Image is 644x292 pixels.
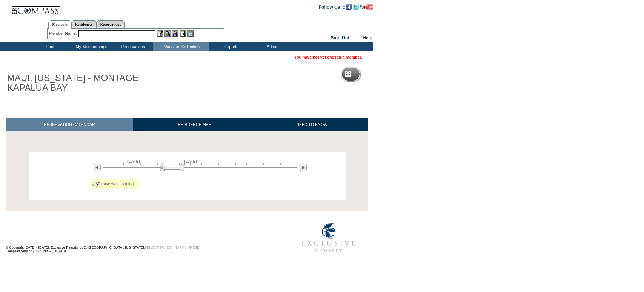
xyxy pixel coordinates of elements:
[6,118,133,131] a: RESERVATION CALENDAR
[90,179,140,189] div: Please wait, loading...
[28,42,70,51] td: Home
[353,4,359,9] a: Follow us on Twitter
[300,164,307,171] img: Next
[187,30,194,37] img: b_calculator.gif
[94,164,101,171] img: Previous
[153,42,209,51] td: Vacation Collection
[48,20,71,29] a: Members
[184,159,197,163] span: [DATE]
[256,118,368,131] a: NEED TO KNOW
[355,35,358,40] span: ::
[346,4,352,10] img: Become our fan on Facebook
[175,245,199,249] a: TERMS OF USE
[145,245,172,249] a: PRIVACY POLICY
[353,4,359,10] img: Follow us on Twitter
[6,220,270,257] td: © Copyright [DATE] - [DATE]. Exclusive Resorts, LLC. [GEOGRAPHIC_DATA], [US_STATE]. Compass Versi...
[157,30,163,37] img: b_edit.gif
[172,30,178,37] img: Impersonate
[294,55,362,59] span: You have not yet chosen a member.
[6,71,175,95] h1: MAUI, [US_STATE] - MONTAGE KAPALUA BAY
[295,219,362,257] img: Exclusive Resorts
[49,30,78,37] div: Member Name:
[360,4,373,10] img: Subscribe to our YouTube Channel
[363,35,372,40] a: Help
[70,42,111,51] td: My Memberships
[346,4,352,9] a: Become our fan on Facebook
[92,181,98,187] img: spinner2.gif
[354,72,412,77] h5: Reservation Calendar
[330,35,349,40] a: Sign Out
[127,159,140,163] span: [DATE]
[71,20,97,28] a: Residences
[251,42,292,51] td: Admin
[97,20,125,28] a: Reservations
[360,4,373,9] a: Subscribe to our YouTube Channel
[133,118,256,131] a: RESIDENCE MAP
[111,42,153,51] td: Reservations
[209,42,251,51] td: Reports
[180,30,186,37] img: Reservations
[164,30,171,37] img: View
[319,4,346,10] td: Follow Us ::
